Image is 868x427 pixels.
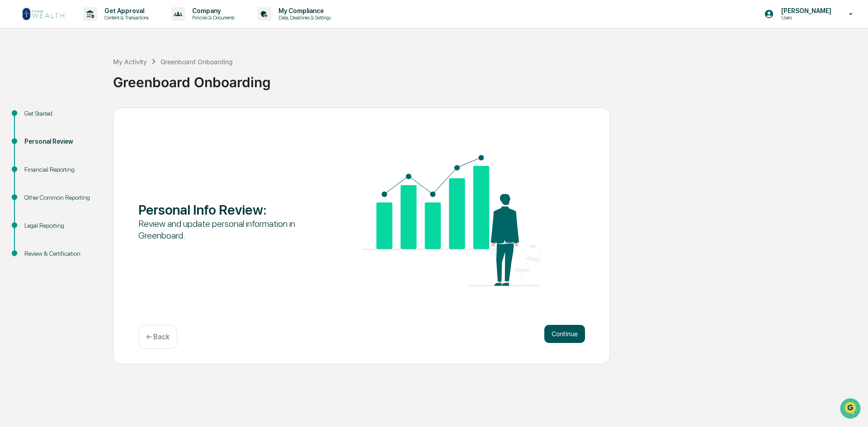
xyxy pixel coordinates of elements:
div: Start new chat [31,69,148,78]
a: Powered byPylon [64,153,109,160]
input: Clear [24,41,149,51]
p: Get Approval [97,7,153,14]
div: 🗄️ [66,115,73,122]
a: 🗄️Attestations [62,110,116,127]
div: Review and update personal information in Greenboard. [138,218,317,241]
div: Greenboard Onboarding [113,67,863,90]
div: Legal Reporting [24,221,99,230]
div: Personal Review [24,137,99,146]
span: Data Lookup [18,131,57,140]
p: Content & Transactions [97,14,153,21]
img: 1746055101610-c473b297-6a78-478c-a979-82029cc54cd1 [9,69,25,85]
iframe: Open customer support [839,397,863,422]
div: We're available if you need us! [31,78,114,85]
div: Review & Certification [24,249,99,258]
a: 🔎Data Lookup [5,127,61,144]
button: Continue [544,325,585,343]
div: Greenboard Onboarding [160,58,233,66]
div: My Activity [113,58,147,66]
div: Personal Info Review : [138,202,317,218]
p: Data, Deadlines & Settings [271,14,335,21]
span: Preclearance [18,114,58,123]
p: My Compliance [271,7,335,14]
div: 🔎 [9,132,16,139]
a: 🖐️Preclearance [5,110,62,127]
p: ← Back [146,333,170,341]
img: logo [22,7,65,21]
p: How can we help? [9,19,165,33]
p: Company [185,7,239,14]
span: Attestations [75,114,112,123]
p: Users [774,14,836,21]
div: Get Started [24,109,99,118]
span: Pylon [90,153,109,160]
div: Financial Reporting [24,165,99,174]
p: [PERSON_NAME] [774,7,836,14]
p: Policies & Documents [185,14,239,21]
div: 🖐️ [9,115,16,122]
div: Other Common Reporting [24,193,99,202]
button: Start new chat [154,72,165,83]
img: Personal Info Review [362,155,540,286]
